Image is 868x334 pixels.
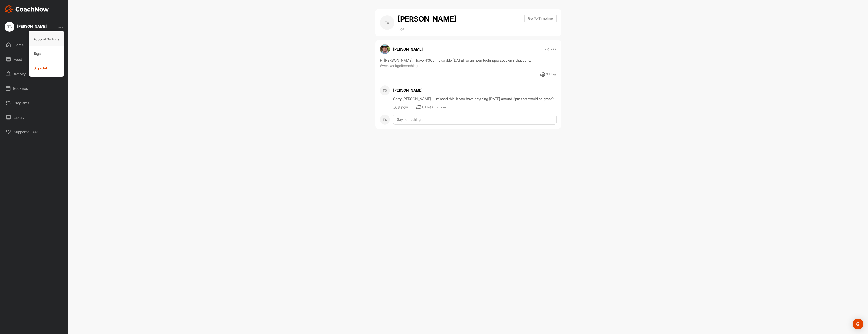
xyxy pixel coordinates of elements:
div: Tags [29,46,64,61]
div: Sorry [PERSON_NAME] - I missed this. If you have anything [DATE] around 2pm that would be great? [393,96,557,102]
p: [PERSON_NAME] [393,46,423,52]
div: TS [380,115,390,125]
div: Library [2,112,66,123]
div: [PERSON_NAME] [17,24,47,28]
div: Activity [2,68,66,80]
img: avatar [380,44,390,54]
div: Open Intercom Messenger [853,319,863,329]
p: 2 d [545,47,550,51]
p: #westwickgolfcoaching [380,63,418,68]
h2: [PERSON_NAME] [398,14,456,24]
div: Programs [2,97,66,109]
button: Go To Timeline [524,14,557,23]
div: Account Settings [29,32,64,46]
div: Bookings [2,83,66,94]
div: Home [2,39,66,51]
img: CoachNow [5,5,49,13]
p: Golf [398,26,456,32]
div: Feed [2,54,66,65]
div: Hi [PERSON_NAME]. I have 4:30pm available [DATE] for an hour technique session if that suits. [380,58,557,63]
div: TS [380,15,394,30]
div: 0 Likes [546,72,557,77]
div: 0 Likes [422,105,433,110]
div: Support & FAQ [2,126,66,138]
div: TS [380,85,390,95]
div: [PERSON_NAME] [393,87,557,93]
a: Go To Timeline [524,14,557,32]
div: Sign Out [29,61,64,75]
div: TS [5,22,14,32]
div: Just now [393,105,408,110]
